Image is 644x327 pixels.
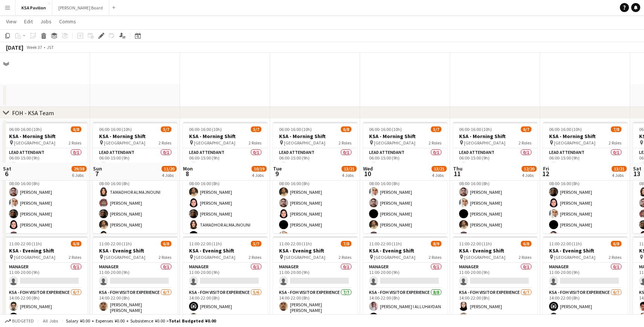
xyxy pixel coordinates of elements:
[609,140,621,146] span: 2 Roles
[161,126,171,132] span: 5/7
[363,263,447,288] app-card-role: Manager0/111:00-20:00 (9h)
[342,166,357,172] span: 13/21
[189,126,222,132] span: 06:00-16:00 (10h)
[41,318,60,324] span: All jobs
[554,254,595,260] span: [GEOGRAPHIC_DATA]
[363,133,447,140] h3: KSA - Morning Shift
[612,172,626,178] div: 4 Jobs
[453,122,537,233] app-job-card: 06:00-16:00 (10h)6/7KSA - Morning Shift [GEOGRAPHIC_DATA]2 RolesLEAD ATTENDANT0/106:00-15:00 (9h)...
[633,165,641,172] span: Sat
[431,241,441,246] span: 8/9
[453,263,537,288] app-card-role: Manager0/111:00-20:00 (9h)
[363,122,447,233] app-job-card: 06:00-16:00 (10h)5/7KSA - Morning Shift [GEOGRAPHIC_DATA]2 RolesLEAD ATTENDANT0/106:00-15:00 (9h)...
[3,148,87,174] app-card-role: LEAD ATTENDANT0/106:00-15:00 (9h)
[273,263,357,288] app-card-role: Manager0/111:00-20:00 (9h)
[9,126,42,132] span: 06:00-16:00 (10h)
[3,174,87,265] app-card-role: KSA - FOH Visitor Experience6/708:00-16:00 (8h)[PERSON_NAME][PERSON_NAME][PERSON_NAME][PERSON_NAM...
[543,165,549,172] span: Fri
[169,318,216,324] span: Total Budgeted ¥0.00
[14,140,55,146] span: [GEOGRAPHIC_DATA]
[183,165,193,172] span: Mon
[453,165,462,172] span: Thu
[363,165,373,172] span: Wed
[362,169,373,178] span: 10
[554,140,595,146] span: [GEOGRAPHIC_DATA]
[183,247,267,254] h3: KSA - Evening Shift
[273,165,282,172] span: Tue
[189,241,222,246] span: 11:00-22:00 (11h)
[159,254,171,260] span: 2 Roles
[3,17,20,26] a: View
[339,254,351,260] span: 2 Roles
[363,148,447,174] app-card-role: LEAD ATTENDANT0/106:00-15:00 (9h)
[363,174,447,254] app-card-role: KSA - FOH Visitor Experience5/608:00-16:00 (8h)[PERSON_NAME][PERSON_NAME][PERSON_NAME][PERSON_NAM...
[93,174,177,254] app-card-role: KSA - FOH Visitor Experience5/608:00-16:00 (8h)TAMADHOR ALMAJNOUNI[PERSON_NAME][PERSON_NAME][PERS...
[194,254,235,260] span: [GEOGRAPHIC_DATA]
[59,18,76,25] span: Comms
[521,241,531,246] span: 6/8
[251,126,261,132] span: 5/7
[4,317,35,325] button: Budgeted
[159,140,171,146] span: 2 Roles
[71,126,81,132] span: 6/8
[52,0,109,15] button: [PERSON_NAME] Board
[37,17,55,26] a: Jobs
[543,133,627,140] h3: KSA - Morning Shift
[369,241,402,246] span: 11:00-22:00 (11h)
[251,241,261,246] span: 5/7
[432,172,446,178] div: 4 Jobs
[93,122,177,233] app-job-card: 06:00-16:00 (10h)5/7KSA - Morning Shift [GEOGRAPHIC_DATA]2 RolesLEAD ATTENDANT0/106:00-15:00 (9h)...
[99,126,132,132] span: 06:00-16:00 (10h)
[66,318,216,324] div: Salary ¥0.00 + Expenses ¥0.00 + Subsistence ¥0.00 =
[249,254,261,260] span: 2 Roles
[374,254,415,260] span: [GEOGRAPHIC_DATA]
[339,140,351,146] span: 2 Roles
[183,263,267,288] app-card-role: Manager0/111:00-20:00 (9h)
[453,247,537,254] h3: KSA - Evening Shift
[273,247,357,254] h3: KSA - Evening Shift
[93,263,177,288] app-card-role: Manager0/111:00-20:00 (9h)
[183,122,267,233] div: 06:00-16:00 (10h)5/7KSA - Morning Shift [GEOGRAPHIC_DATA]2 RolesLEAD ATTENDANT0/106:00-15:00 (9h)...
[273,122,357,233] app-job-card: 06:00-16:00 (10h)6/8KSA - Morning Shift [GEOGRAPHIC_DATA]2 RolesLEAD ATTENDANT0/106:00-15:00 (9h)...
[47,44,54,50] div: JST
[12,318,34,324] span: Budgeted
[72,172,86,178] div: 6 Jobs
[183,174,267,254] app-card-role: KSA - FOH Visitor Experience5/608:00-16:00 (8h)[PERSON_NAME][PERSON_NAME][PERSON_NAME]TAMADHOR AL...
[162,166,177,172] span: 11/20
[99,241,132,246] span: 11:00-22:00 (11h)
[161,241,171,246] span: 6/8
[452,169,462,178] span: 11
[183,133,267,140] h3: KSA - Morning Shift
[71,241,81,246] span: 6/8
[72,166,87,172] span: 29/38
[341,241,351,246] span: 7/8
[3,263,87,288] app-card-role: Manager0/111:00-20:00 (9h)
[432,166,447,172] span: 13/21
[284,254,325,260] span: [GEOGRAPHIC_DATA]
[542,169,549,178] span: 12
[549,126,582,132] span: 06:00-16:00 (10h)
[92,169,102,178] span: 7
[273,174,357,265] app-card-role: KSA - FOH Visitor Experience6/708:00-16:00 (8h)[PERSON_NAME][PERSON_NAME][PERSON_NAME][PERSON_NAM...
[543,122,627,233] div: 06:00-16:00 (10h)7/8KSA - Morning Shift [GEOGRAPHIC_DATA]2 RolesLEAD ATTENDANT0/106:00-15:00 (9h)...
[519,254,531,260] span: 2 Roles
[12,109,54,117] div: FOH - KSA Team
[522,166,537,172] span: 12/20
[549,241,582,246] span: 11:00-22:00 (11h)
[429,140,441,146] span: 2 Roles
[369,126,402,132] span: 06:00-16:00 (10h)
[522,172,536,178] div: 4 Jobs
[40,18,52,25] span: Jobs
[272,169,282,178] span: 9
[453,174,537,254] app-card-role: KSA - FOH Visitor Experience6/608:00-16:00 (8h)[PERSON_NAME][PERSON_NAME][PERSON_NAME][PERSON_NAM...
[182,169,193,178] span: 8
[273,133,357,140] h3: KSA - Morning Shift
[15,0,52,15] button: KSA Pavilion
[521,126,531,132] span: 6/7
[611,241,621,246] span: 6/8
[93,148,177,174] app-card-role: LEAD ATTENDANT0/106:00-15:00 (9h)
[464,140,505,146] span: [GEOGRAPHIC_DATA]
[273,148,357,174] app-card-role: LEAD ATTENDANT0/106:00-15:00 (9h)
